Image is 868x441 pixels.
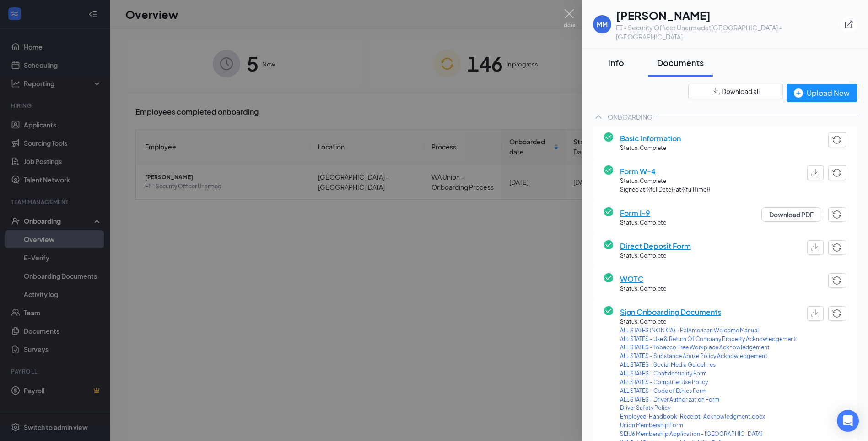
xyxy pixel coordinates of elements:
span: WOTC [620,273,666,285]
a: Driver Safety Policy [620,404,796,413]
div: ONBOARDING [608,112,652,121]
span: Form I-9 [620,207,666,219]
span: Status: Complete [620,144,681,153]
span: Direct Deposit Form [620,240,691,252]
svg: ChevronUp [593,111,604,122]
a: ALL STATES - Use & Return Of Company Property Acknowledgement [620,335,796,344]
div: Info [602,57,630,68]
a: SEIU6 Membership Application - [GEOGRAPHIC_DATA] [620,430,796,439]
button: Download all [688,84,783,99]
span: Status: Complete [620,318,796,326]
div: Upload New [794,87,850,99]
span: Download all [722,87,760,96]
div: FT - Security Officer Unarmed at [GEOGRAPHIC_DATA] - [GEOGRAPHIC_DATA] [616,23,841,41]
span: Status: Complete [620,219,666,227]
a: ALL STATES - Code of Ethics Form [620,387,796,396]
a: ALL STATES - Substance Abuse Policy Acknowledgement [620,352,796,361]
button: Upload New [787,84,857,102]
a: ALL STATES - Social Media Guidelines [620,361,796,369]
div: MM [597,20,608,29]
span: Status: Complete [620,177,710,186]
div: Documents [657,57,704,68]
a: ALL STATES - Confidentiality Form [620,369,796,378]
a: ALL STATES - Computer Use Policy [620,378,796,387]
span: Sign Onboarding Documents [620,306,796,318]
a: ALL STATES - Tobacco Free Workplace Acknowledgement [620,343,796,352]
span: Signed at: {{fullDate}} at {{fullTime}} [620,186,710,194]
a: ALL STATES (NON CA) - PalAmerican Welcome Manual [620,326,796,335]
div: Open Intercom Messenger [837,410,859,432]
span: Basic Information [620,132,681,144]
span: Status: Complete [620,252,691,260]
button: ExternalLink [841,16,857,33]
a: Union Membership Form [620,421,796,430]
button: Download PDF [761,207,821,222]
h1: [PERSON_NAME] [616,7,841,23]
span: Form W-4 [620,165,710,177]
a: ALL STATES - Driver Authorization Form [620,396,796,404]
span: Status: Complete [620,285,666,293]
a: Employee-Handbook-Receipt-Acknowledgment.docx [620,413,796,421]
svg: ExternalLink [844,20,853,29]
